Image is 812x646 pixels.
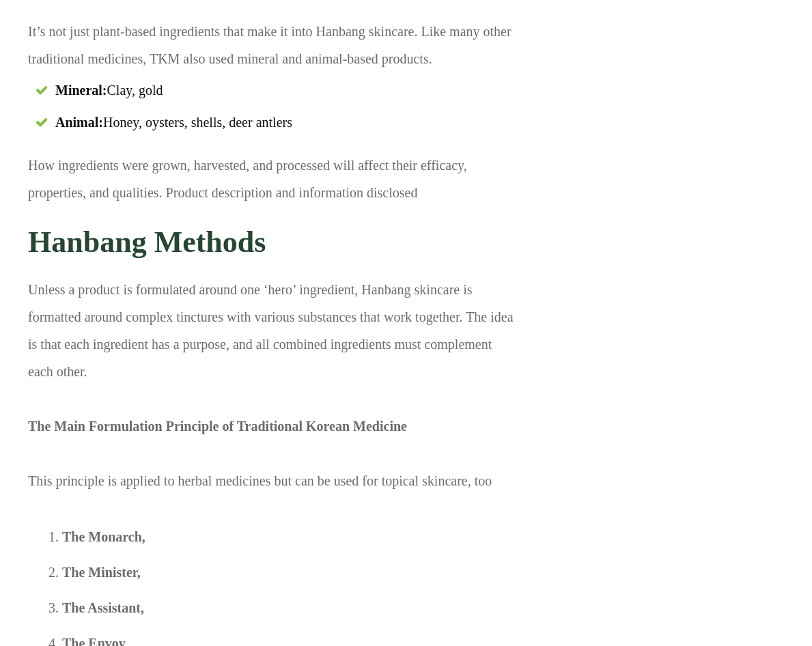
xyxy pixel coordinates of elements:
strong: Mineral: [55,83,107,98]
strong: The Monarch, [62,529,145,544]
p: How ingredients were grown, harvested, and processed will affect their efficacy, properties, and ... [28,152,518,206]
strong: The Main Formulation Principle of Traditional Korean Medicine [28,419,407,434]
strong: Hanbang Methods [28,225,266,259]
strong: The Assistant, [62,600,144,615]
strong: The Minister, [62,565,141,580]
p: It’s not just plant-based ingredients that make it into Hanbang skincare. Like many other traditi... [28,18,518,72]
span: Honey, oysters, shells, deer antlers [55,112,292,132]
p: Unless a product is formulated around one ‘hero’ ingredient, Hanbang skincare is formatted around... [28,276,518,494]
span: Clay, gold [55,80,163,100]
strong: Animal: [55,115,103,130]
